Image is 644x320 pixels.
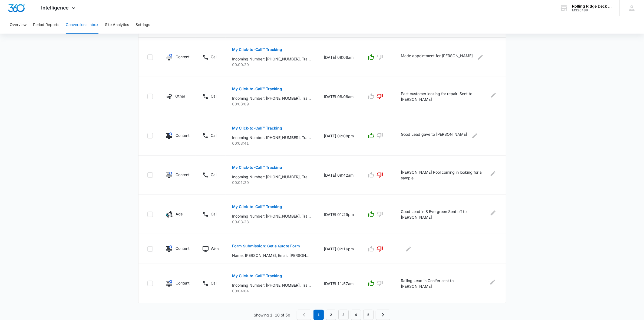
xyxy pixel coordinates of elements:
p: Ads [176,211,183,217]
button: Edit Comments [404,245,413,253]
p: Name: [PERSON_NAME], Email: [PERSON_NAME][EMAIL_ADDRESS][DOMAIN_NAME], Phone: [PHONE_NUMBER], Whi... [232,253,311,258]
p: Incoming Number: [PHONE_NUMBER], Tracking Number: [PHONE_NUMBER], Ring To: [PHONE_NUMBER], Caller... [232,213,311,219]
td: [DATE] 11:57am [317,264,360,303]
button: Period Reports [33,16,59,34]
p: Showing 1-10 of 50 [254,312,290,318]
p: Good Lead gave to [PERSON_NAME] [401,131,467,140]
p: 00:01:29 [232,180,311,185]
p: Web [211,246,219,251]
p: 00:03:28 [232,219,311,225]
p: My Click-to-Call™ Tracking [232,48,282,51]
p: Call [211,93,217,99]
p: Incoming Number: [PHONE_NUMBER], Tracking Number: [PHONE_NUMBER], Ring To: [PHONE_NUMBER], Caller... [232,56,311,62]
span: Intelligence [41,5,69,11]
a: Page 3 [338,310,349,320]
p: Railing Lead in Conifer sent to [PERSON_NAME] [401,278,485,289]
p: My Click-to-Call™ Tracking [232,166,282,169]
p: Form Submission: Get a Quote Form [232,244,300,248]
button: My Click-to-Call™ Tracking [232,82,282,95]
button: Edit Comments [476,53,485,62]
p: [PERSON_NAME] Pool coming in looking for a sample [401,169,486,181]
button: Site Analytics [105,16,129,34]
div: account name [572,4,612,8]
a: Page 2 [326,310,336,320]
button: Settings [136,16,150,34]
p: Content [176,280,189,286]
a: Next Page [376,310,390,320]
button: My Click-to-Call™ Tracking [232,122,282,135]
button: Edit Comments [490,91,497,99]
p: 00:03:09 [232,101,311,107]
p: 00:00:29 [232,62,311,67]
p: Content [176,132,189,138]
td: [DATE] 01:29pm [317,195,360,234]
td: [DATE] 08:06am [317,77,360,116]
p: My Click-to-Call™ Tracking [232,87,282,91]
p: Content [176,245,189,251]
p: 00:03:41 [232,140,311,146]
p: Incoming Number: [PHONE_NUMBER], Tracking Number: [PHONE_NUMBER], Ring To: [PHONE_NUMBER], Caller... [232,174,311,180]
td: [DATE] 02:08pm [317,116,360,156]
div: account id [572,8,612,12]
button: Edit Comments [470,131,479,140]
p: Made appointment for [PERSON_NAME] [401,53,473,62]
p: Call [211,211,217,217]
p: Call [211,172,217,177]
p: Incoming Number: [PHONE_NUMBER], Tracking Number: [PHONE_NUMBER], Ring To: [PHONE_NUMBER], Caller... [232,135,311,140]
em: 1 [313,310,324,320]
td: [DATE] 09:42am [317,156,360,195]
button: Form Submission: Get a Quote Form [232,240,300,253]
p: Other [176,93,186,99]
button: Edit Comments [489,169,497,178]
nav: Pagination [297,310,390,320]
td: [DATE] 02:16pm [317,234,360,264]
p: Call [211,54,217,60]
p: Content [176,172,189,177]
p: My Click-to-Call™ Tracking [232,274,282,278]
p: 00:04:04 [232,288,311,294]
p: My Click-to-Call™ Tracking [232,205,282,209]
p: Call [211,132,217,138]
button: My Click-to-Call™ Tracking [232,43,282,56]
button: My Click-to-Call™ Tracking [232,269,282,282]
p: Incoming Number: [PHONE_NUMBER], Tracking Number: [PHONE_NUMBER], Ring To: [PHONE_NUMBER], Caller... [232,95,311,101]
button: My Click-to-Call™ Tracking [232,200,282,213]
a: Page 5 [363,310,374,320]
p: Good Lead in S Evergreen Sent off to [PERSON_NAME] [401,209,486,220]
p: Incoming Number: [PHONE_NUMBER], Tracking Number: [PHONE_NUMBER], Ring To: [PHONE_NUMBER], Caller... [232,282,311,288]
p: My Click-to-Call™ Tracking [232,126,282,130]
button: Overview [10,16,27,34]
td: [DATE] 08:06am [317,38,360,77]
button: My Click-to-Call™ Tracking [232,161,282,174]
button: Edit Comments [488,278,497,286]
button: Conversions Inbox [66,16,98,34]
button: Edit Comments [489,209,497,217]
p: Past customer looking for repair. Sent to [PERSON_NAME] [401,91,486,102]
p: Content [176,54,189,60]
p: Call [211,280,217,286]
a: Page 4 [351,310,361,320]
